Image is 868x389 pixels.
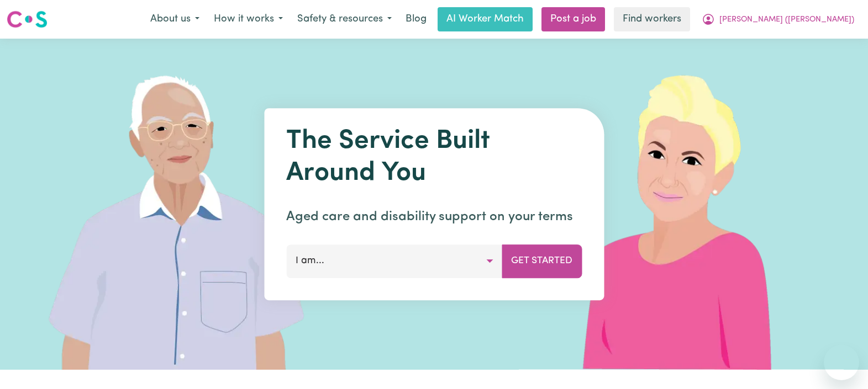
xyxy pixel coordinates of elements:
iframe: Button to launch messaging window [824,345,859,380]
a: Blog [399,7,433,31]
a: Careseekers logo [7,7,48,32]
button: I am... [286,244,502,278]
a: AI Worker Match [438,7,533,31]
button: About us [143,8,207,31]
span: [PERSON_NAME] ([PERSON_NAME]) [719,14,854,26]
h1: The Service Built Around You [286,126,582,189]
p: Aged care and disability support on your terms [286,207,582,227]
a: Find workers [614,7,690,31]
button: My Account [695,8,861,31]
button: How it works [207,8,290,31]
button: Safety & resources [290,8,399,31]
a: Post a job [541,7,605,31]
img: Careseekers logo [7,9,48,29]
button: Get Started [502,244,582,278]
